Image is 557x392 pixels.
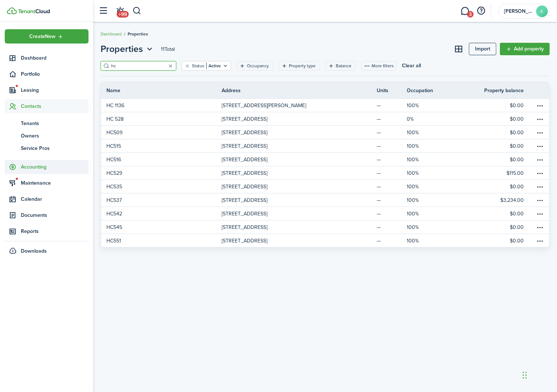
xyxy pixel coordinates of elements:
a: — [377,112,407,125]
p: [STREET_ADDRESS] [222,196,267,204]
div: Drag [523,364,527,386]
span: Documents [21,211,89,219]
p: [STREET_ADDRESS][PERSON_NAME] [222,102,306,109]
span: Contacts [21,102,89,110]
p: [STREET_ADDRESS] [222,169,267,177]
a: Open menu [535,234,549,247]
p: 100% [407,223,419,231]
span: +99 [117,11,129,18]
a: Messaging [458,2,472,20]
a: $0.00 [444,126,535,139]
a: 100% [407,139,444,152]
a: 100% [407,207,444,220]
button: Open menu [535,154,546,165]
a: $0.00 [444,139,535,152]
a: 100% [407,166,444,180]
button: Open menu [535,208,546,219]
p: HC515 [106,142,121,150]
a: 0% [407,112,444,125]
p: [STREET_ADDRESS] [222,223,267,231]
span: Create New [30,34,56,39]
button: Open menu [535,100,546,111]
a: $0.00 [444,153,535,166]
p: HC509 [106,129,123,136]
a: Open menu [535,112,549,125]
a: — [377,180,407,193]
p: HC516 [106,156,121,163]
a: [STREET_ADDRESS] [222,166,342,180]
div: Chat Widget [520,357,557,392]
a: Open menu [535,180,549,193]
a: 100% [407,99,444,112]
a: $0.00 [444,234,535,247]
a: Open menu [535,126,549,139]
span: Kelsey [504,9,533,14]
a: HC545 [101,220,222,234]
p: 100% [407,156,419,163]
p: HC535 [106,183,122,191]
a: Open menu [535,153,549,166]
a: Open menu [535,220,549,234]
span: Properties [128,31,148,37]
a: — [377,207,407,220]
a: 100% [407,126,444,139]
th: Units [377,87,407,94]
span: Downloads [21,247,47,255]
a: HC542 [101,207,222,220]
th: Occupation [407,87,444,94]
header-page-total: 11 Total [161,45,175,53]
filter-tag: Open filter [237,61,273,71]
a: [STREET_ADDRESS] [222,207,342,220]
a: — [377,153,407,166]
a: $3,234.00 [444,193,535,207]
span: Owners [21,132,89,140]
a: [STREET_ADDRESS] [222,193,342,207]
a: $0.00 [444,220,535,234]
a: 100% [407,193,444,207]
a: Tenants [5,117,89,129]
p: 100% [407,210,419,218]
a: Add property [500,43,550,55]
a: $0.00 [444,180,535,193]
a: [STREET_ADDRESS] [222,180,342,193]
p: HC551 [106,237,121,245]
p: 100% [407,102,419,109]
th: Property balance [484,87,535,94]
a: — [377,234,407,247]
a: [STREET_ADDRESS][PERSON_NAME] [222,99,342,112]
a: Import [469,43,496,55]
filter-tag-label: Status [192,63,204,69]
button: Open menu [535,181,546,192]
span: Portfolio [21,70,89,78]
a: Reports [5,224,89,238]
button: Search [132,5,142,17]
a: 100% [407,153,444,166]
span: Dashboard [21,54,89,62]
a: Open menu [535,99,549,112]
filter-tag-value: Active [206,63,221,69]
a: — [377,193,407,207]
button: Open menu [535,167,546,178]
a: — [377,139,407,152]
a: HC515 [101,139,222,152]
span: Reports [21,227,89,235]
span: Service Pros [21,144,89,152]
th: Name [101,87,222,94]
a: — [377,220,407,234]
a: 100% [407,180,444,193]
a: [STREET_ADDRESS] [222,112,342,125]
button: Open menu [535,222,546,233]
button: Open menu [535,195,546,206]
a: [STREET_ADDRESS] [222,234,342,247]
a: Dashboard [5,51,89,65]
avatar-text: K [536,5,548,17]
img: TenantCloud [7,7,17,14]
button: Properties [101,42,154,56]
a: — [377,126,407,139]
button: Open menu [535,113,546,124]
p: 100% [407,169,419,177]
p: 100% [407,142,419,150]
p: 0% [407,115,414,123]
p: [STREET_ADDRESS] [222,183,267,191]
